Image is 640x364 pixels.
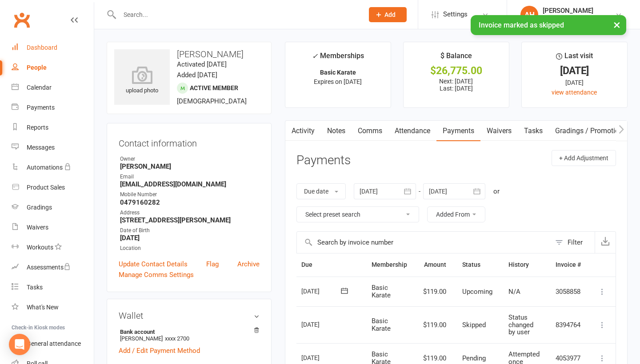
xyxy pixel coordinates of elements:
a: Update Contact Details [119,259,188,269]
a: Notes [321,121,352,141]
a: What's New [12,297,94,317]
a: Payments [436,121,480,141]
p: Next: [DATE] Last: [DATE] [412,78,501,92]
a: Archive [237,259,260,269]
button: Due date [296,183,346,199]
th: Status [454,253,500,276]
h3: Contact information [119,135,260,148]
div: BBMA Sandgate [543,15,593,23]
a: Tasks [518,121,549,141]
a: Gradings / Promotions [549,121,633,141]
div: Location [120,244,260,253]
div: Messages [27,144,55,151]
div: Automations [27,164,63,171]
div: General attendance [27,340,81,347]
span: [DEMOGRAPHIC_DATA] [177,97,247,105]
div: Workouts [27,244,53,251]
a: Add / Edit Payment Method [119,345,200,356]
div: Filter [568,237,583,248]
input: Search by invoice number [297,232,551,253]
a: Activity [285,121,321,141]
th: History [500,253,548,276]
div: Address [120,209,260,217]
div: People [27,64,47,71]
li: [PERSON_NAME] [119,327,260,343]
a: Messages [12,138,94,158]
time: Added [DATE] [177,71,217,79]
a: Reports [12,118,94,138]
div: Open Intercom Messenger [9,334,30,355]
span: Skipped [462,321,486,329]
strong: [DATE] [120,234,260,242]
div: Invoice marked as skipped [471,15,626,35]
div: What's New [27,304,59,311]
div: Date of Birth [120,226,260,235]
div: Mobile Number [120,190,260,199]
td: $119.00 [415,306,454,343]
th: Membership [364,253,415,276]
div: $26,775.00 [412,66,501,75]
div: [DATE] [530,66,619,75]
div: Last visit [556,50,593,66]
a: Gradings [12,198,94,218]
th: Due [293,253,364,276]
div: Tasks [27,284,43,291]
span: Settings [443,4,468,24]
div: Assessments [27,264,71,271]
div: Calendar [27,84,52,91]
strong: 0479160282 [120,198,260,206]
div: Owner [120,155,260,163]
strong: Bank account [120,328,255,335]
div: Reports [27,124,48,131]
strong: [PERSON_NAME] [120,162,260,170]
div: [DATE] [301,317,342,331]
div: Email [120,173,260,181]
div: Product Sales [27,184,65,191]
th: Amount [415,253,454,276]
td: 3058858 [548,277,589,307]
td: $119.00 [415,277,454,307]
a: Clubworx [11,9,33,31]
div: Payments [27,104,55,111]
div: Dashboard [27,44,57,51]
div: [PERSON_NAME] [543,7,593,15]
a: Workouts [12,237,94,257]
div: Waivers [27,224,48,231]
a: Product Sales [12,178,94,198]
button: Added From [427,206,485,222]
a: Dashboard [12,38,94,58]
h3: Wallet [119,311,260,320]
h3: Payments [296,154,351,167]
a: Manage Comms Settings [119,269,194,280]
a: Tasks [12,277,94,297]
div: [DATE] [530,78,619,87]
a: People [12,58,94,78]
span: xxxx 2700 [165,335,189,342]
span: Pending [462,354,486,362]
i: ✓ [312,52,318,60]
strong: [STREET_ADDRESS][PERSON_NAME] [120,216,260,224]
span: Expires on [DATE] [314,78,362,85]
a: Attendance [388,121,436,141]
a: Assessments [12,257,94,277]
div: upload photo [114,66,170,95]
span: Basic Karate [372,284,391,299]
time: Activated [DATE] [177,60,227,68]
a: Comms [352,121,388,141]
strong: Basic Karate [320,69,356,76]
h3: [PERSON_NAME] [114,49,264,59]
button: × [609,15,625,34]
span: Basic Karate [372,317,391,332]
a: Flag [206,259,219,269]
a: view attendance [552,89,597,96]
a: Waivers [12,218,94,237]
th: Invoice # [548,253,589,276]
button: + Add Adjustment [552,150,616,166]
input: Search... [117,8,357,21]
span: Upcoming [462,288,492,296]
span: Add [384,11,396,18]
div: Memberships [312,50,364,67]
span: Status changed by user [508,313,533,336]
div: or [493,186,500,197]
div: [DATE] [301,284,342,298]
